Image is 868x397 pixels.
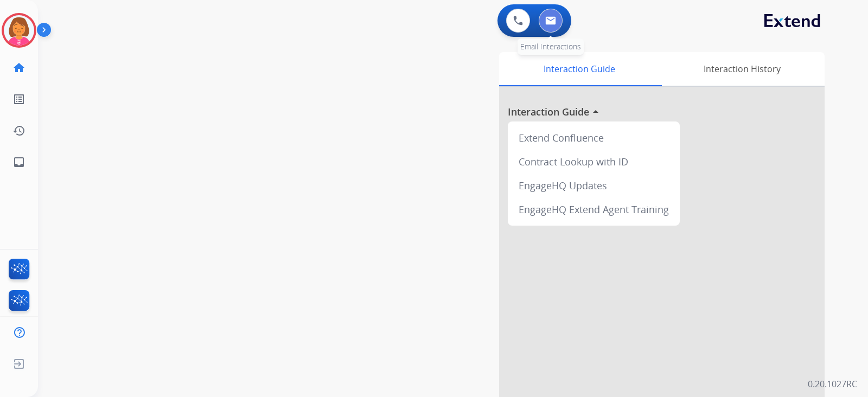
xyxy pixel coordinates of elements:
[659,52,825,86] div: Interaction History
[808,377,857,390] p: 0.20.1027RC
[499,52,659,86] div: Interaction Guide
[12,124,25,137] mat-icon: history
[512,197,675,221] div: EngageHQ Extend Agent Training
[12,61,25,74] mat-icon: home
[520,41,581,52] span: Email Interactions
[512,174,675,197] div: EngageHQ Updates
[512,126,675,150] div: Extend Confluence
[512,150,675,174] div: Contract Lookup with ID
[12,156,25,169] mat-icon: inbox
[12,93,25,106] mat-icon: list_alt
[4,15,34,46] img: avatar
